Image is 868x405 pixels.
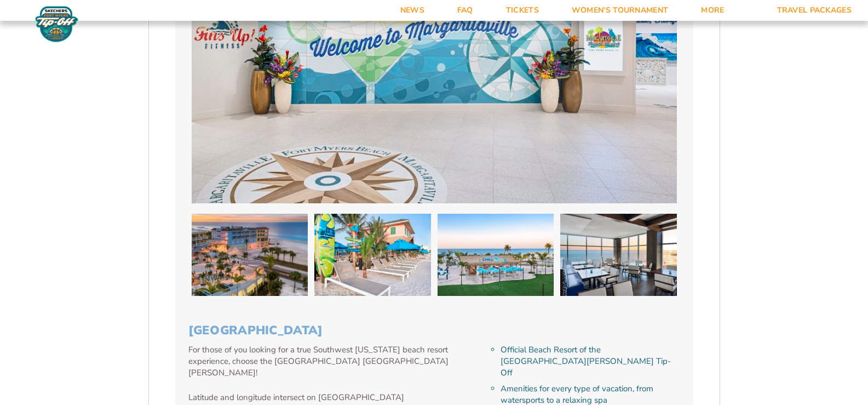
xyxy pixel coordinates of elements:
img: Margaritaville Beach Resort (2025 BEACH) [560,214,677,296]
img: Fort Myers Tip-Off [33,5,81,43]
h3: [GEOGRAPHIC_DATA] [188,323,680,338]
img: Margaritaville Beach Resort (2025 BEACH) [438,214,554,296]
img: Margaritaville Beach Resort (2025 BEACH) [314,214,431,296]
p: For those of you looking for a true Southwest [US_STATE] beach resort experience, choose the [GEO... [188,344,451,379]
li: Official Beach Resort of the [GEOGRAPHIC_DATA][PERSON_NAME] Tip-Off [501,344,680,379]
img: Margaritaville Beach Resort (2025 BEACH) [192,214,308,296]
